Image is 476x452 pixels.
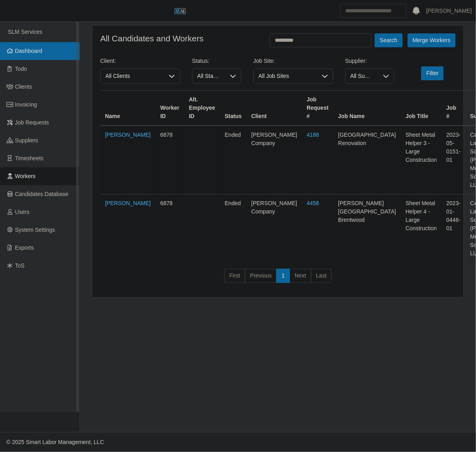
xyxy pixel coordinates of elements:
span: Suppliers [15,137,38,144]
input: Search [340,4,406,18]
th: Name [100,91,155,126]
nav: pagination [100,269,456,289]
td: 6878 [155,126,184,194]
h4: All Candidates and Workers [100,33,204,43]
span: All Statuses [192,69,225,83]
span: System Settings [15,227,55,233]
span: Timesheets [15,155,44,161]
button: Merge Workers [408,33,456,47]
label: Status: [192,57,210,65]
span: Clients [15,83,32,90]
td: 6878 [155,194,184,263]
th: Client [247,91,302,126]
a: 1 [276,269,290,283]
th: Alt. Employee ID [184,91,220,126]
td: Sheet Metal Helper 4 - Large Construction [401,194,442,263]
td: 2023-05-0151-01 [442,126,466,194]
a: [PERSON_NAME] [105,200,151,206]
span: Workers [15,173,36,179]
span: All Suppliers [346,69,378,83]
label: Supplier: [345,57,367,65]
td: ended [220,194,247,263]
span: Dashboard [15,48,43,54]
th: Job Title [401,91,442,126]
img: SLM Logo [174,5,186,17]
th: Worker ID [155,91,184,126]
label: Client: [100,57,116,65]
td: [GEOGRAPHIC_DATA] Renovation [333,126,401,194]
a: [PERSON_NAME] [105,132,151,138]
a: 4188 [307,132,319,138]
span: All Clients [101,69,164,83]
span: Exports [15,244,34,251]
a: 4458 [307,200,319,206]
th: Job Name [333,91,401,126]
span: SLM Services [8,29,42,35]
button: Filter [421,66,444,80]
span: Invoicing [15,101,37,108]
label: Job Site: [253,57,275,65]
td: ended [220,126,247,194]
td: Sheet Metal Helper 3 - Large Construction [401,126,442,194]
td: [PERSON_NAME][GEOGRAPHIC_DATA] Brentwood [333,194,401,263]
th: Status [220,91,247,126]
td: [PERSON_NAME] Company [247,194,302,263]
span: Users [15,209,30,215]
span: ToS [15,262,25,269]
span: Job Requests [15,119,49,126]
span: All Job Sites [254,69,317,83]
span: Todo [15,66,27,72]
span: Candidates Database [15,191,69,197]
a: [PERSON_NAME] [426,7,472,15]
th: Job Request # [302,91,333,126]
button: Search [375,33,402,47]
td: [PERSON_NAME] Company [247,126,302,194]
span: © 2025 Smart Labor Management, LLC [6,439,104,445]
td: 2023-01-0446-01 [442,194,466,263]
th: Job # [442,91,466,126]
